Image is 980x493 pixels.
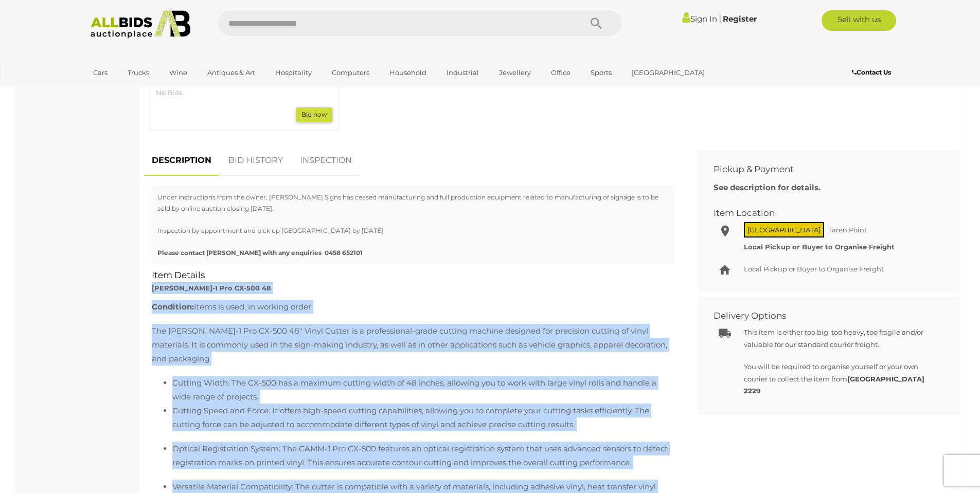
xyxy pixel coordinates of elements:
[172,376,675,404] li: Cutting Width: The CX-500 has a maximum cutting width of 48 inches, allowing you to work with lar...
[492,64,538,81] a: Jewellery
[152,284,271,292] strong: [PERSON_NAME]-1 Pro CX-500 48
[744,243,895,251] strong: Local Pickup or Buyer to Organise Freight
[157,225,669,236] div: Inspection by appointment and pick up [GEOGRAPHIC_DATA] by [DATE]
[152,302,194,312] b: Condition:
[440,64,486,81] a: Industrial
[201,64,262,81] a: Antiques & Art
[121,64,156,81] a: Trucks
[714,165,929,174] h2: Pickup & Payment
[221,145,291,176] a: BID HISTORY
[156,77,332,97] a: Fiat Bulldozer !!!Scrap Only!!! No Bids
[172,442,675,469] p: Optical Registration System: The CAMM-1 Pro CX-500 features an optical registration system that u...
[172,404,675,431] p: Cutting Speed and Force: It offers high-speed cutting capabilities, allowing you to complete your...
[723,14,757,24] a: Register
[156,88,332,98] p: No Bids
[157,249,363,257] span: Please contact [PERSON_NAME] with any enquiries 0458 652101
[85,10,197,39] img: Allbids.com.au
[826,223,869,236] span: Taren Point
[682,14,717,24] a: Sign In
[714,208,929,218] h2: Item Location
[152,324,675,366] p: The [PERSON_NAME]-1 Pro CX-500 48" Vinyl Cutter is a professional-grade cutting machine designed ...
[152,300,675,314] p: Items is used, in working order
[852,68,891,76] b: Contact Us
[296,107,332,122] a: Bid now
[325,64,376,81] a: Computers
[144,145,219,176] a: DESCRIPTION
[544,64,577,81] a: Office
[852,67,894,78] a: Contact Us
[383,64,433,81] a: Household
[744,265,884,273] span: Local Pickup or Buyer to Organise Freight
[571,10,622,36] button: Search
[163,64,194,81] a: Wine
[625,64,711,81] a: [GEOGRAPHIC_DATA]
[292,145,360,176] a: INSPECTION
[714,311,929,321] h2: Delivery Options
[744,326,936,351] p: This item is either too big, too heavy, too fragile and/or valuable for our standard courier frei...
[744,222,824,238] span: [GEOGRAPHIC_DATA]
[822,10,896,31] a: Sell with us
[157,192,669,214] div: Under instructions from the owner, [PERSON_NAME] Signs has ceased manufacturing and full producti...
[744,361,936,397] p: You will be required to organise yourself or your own courier to collect the item from .
[719,13,721,24] span: |
[714,182,821,192] b: See description for details.
[269,64,318,81] a: Hospitality
[584,64,618,81] a: Sports
[86,64,114,81] a: Cars
[152,270,675,280] h2: Item Details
